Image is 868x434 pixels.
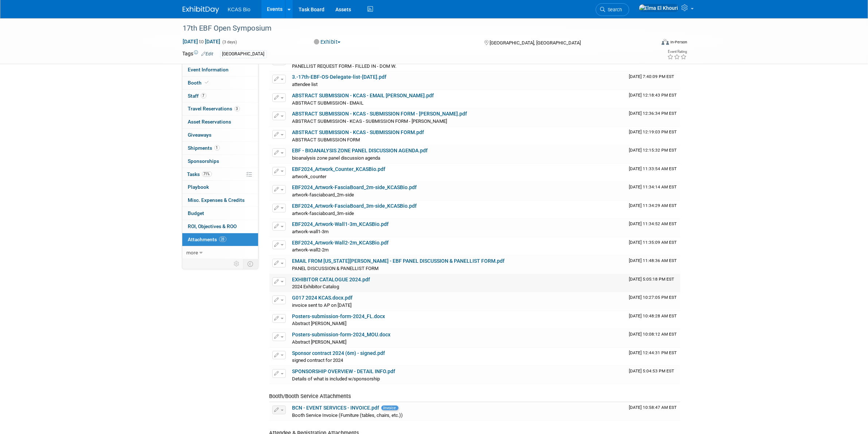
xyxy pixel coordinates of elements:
[182,129,258,141] a: Giveaways
[292,240,389,246] a: EBF2024_Artwork-Wall2-2m_KCASBio.pdf
[292,221,389,227] a: EBF2024_Artwork-Wall1-3m_KCASBio.pdf
[629,184,677,189] span: Upload Timestamp
[639,4,679,12] img: Elma El Khouri
[187,250,198,255] span: more
[292,277,370,282] a: EXHIBITOR CATALOGUE 2024.pdf
[182,194,258,207] a: Misc. Expenses & Credits
[219,236,226,242] span: 28
[292,111,467,117] a: ABSTRACT SUBMISSION - KCAS - SUBMISSION FORM - [PERSON_NAME].pdf
[626,108,680,126] td: Upload Timestamp
[292,203,417,209] a: EBF2024_Artwork-FasciaBoard_3m-side_KCASBio.pdf
[292,332,391,337] a: Posters-submission-form-2024_MOU.docx
[182,168,258,181] a: Tasks71%
[292,266,379,271] span: PANEL DISCUSSION & PANELLIST FORM
[201,93,206,98] span: 7
[490,40,581,46] span: [GEOGRAPHIC_DATA], [GEOGRAPHIC_DATA]
[629,129,677,134] span: Upload Timestamp
[269,393,351,399] span: Booth/Booth Service Attachments
[182,155,258,168] a: Sponsorships
[626,164,680,182] td: Upload Timestamp
[292,82,318,87] span: attendee list
[188,80,210,86] span: Booth
[626,71,680,90] td: Upload Timestamp
[626,200,680,219] td: Upload Timestamp
[292,350,385,356] a: Sponsor contract 2024 (6m) - signed.pdf
[182,207,258,220] a: Budget
[292,405,379,411] a: BCN - EVENT SERVICES - INVOICE.pdf
[220,50,267,58] div: [GEOGRAPHIC_DATA]
[182,77,258,89] a: Booth
[629,93,677,98] span: Upload Timestamp
[292,155,381,161] span: bioanalysis zone panel discussion agenda
[629,313,677,318] span: Upload Timestamp
[629,111,677,116] span: Upload Timestamp
[626,311,680,329] td: Upload Timestamp
[629,277,674,282] span: Upload Timestamp
[311,38,343,46] button: Exhibit
[626,348,680,366] td: Upload Timestamp
[188,197,245,203] span: Misc. Expenses & Credits
[292,302,352,308] span: invoice sent to AP on [DATE]
[222,40,237,44] span: (3 days)
[243,259,258,269] td: Toggle Event Tabs
[292,339,347,345] span: Abstract [PERSON_NAME]
[202,171,212,177] span: 71%
[612,38,688,49] div: Event Format
[182,116,258,128] a: Asset Reservations
[228,7,250,12] span: KCAS Bio
[182,181,258,193] a: Playbook
[626,90,680,108] td: Upload Timestamp
[292,63,397,69] span: PANELLIST REQUEST FORM - FILLED IN - DOM W.
[626,329,680,347] td: Upload Timestamp
[292,174,327,179] span: artwork_counter
[626,255,680,274] td: Upload Timestamp
[292,166,386,172] a: EBF2024_Artwork_Counter_KCASBio.pdf
[626,127,680,145] td: Upload Timestamp
[606,7,622,12] span: Search
[626,182,680,200] td: Upload Timestamp
[187,171,212,177] span: Tasks
[202,51,214,56] a: Edit
[629,74,674,79] span: Upload Timestamp
[626,402,680,421] td: Upload Timestamp
[188,158,219,164] span: Sponsorships
[629,405,677,410] span: Upload Timestamp
[292,247,329,253] span: artwork-wall2-2m
[292,137,360,142] span: ABSTRACT SUBMISSION FORM
[292,184,417,190] a: EBF2024_Artwork-FasciaBoard_2m-side_KCASBio.pdf
[182,102,258,115] a: Travel Reservations3
[188,132,212,138] span: Giveaways
[626,366,680,384] td: Upload Timestamp
[292,129,424,135] a: ABSTRACT SUBMISSION - KCAS - SUBMISSION FORM.pdf
[183,6,219,13] img: ExhibitDay
[292,368,396,374] a: SPONSORSHIP OVERVIEW - DETAIL INFO.pdf
[188,223,237,229] span: ROI, Objectives & ROO
[292,313,385,319] a: Posters-submission-form-2024_FL.docx
[629,295,677,300] span: Upload Timestamp
[292,321,347,326] span: Abstract [PERSON_NAME]
[629,332,677,337] span: Upload Timestamp
[629,240,677,245] span: Upload Timestamp
[292,284,339,289] span: 2024 Exhibitor Catalog
[182,220,258,233] a: ROI, Objectives & ROO
[292,229,329,234] span: artwork-wall1-3m
[188,210,205,216] span: Budget
[292,357,343,363] span: signed contract for 2024
[629,203,677,208] span: Upload Timestamp
[292,93,434,98] a: ABSTRACT SUBMISSION - KCAS - EMAIL [PERSON_NAME].pdf
[292,118,447,124] span: ABSTRACT SUBMISSION - KCAS - SUBMISSION FORM - [PERSON_NAME]
[188,145,220,151] span: Shipments
[188,106,240,112] span: Travel Reservations
[629,221,677,226] span: Upload Timestamp
[188,184,209,190] span: Playbook
[292,211,354,216] span: artwork-fasciaboard_3m-side
[188,236,226,242] span: Attachments
[182,90,258,102] a: Staff7
[292,413,403,418] span: Booth Service Invoice (Furniture (tables, chairs, etc.))
[629,258,677,263] span: Upload Timestamp
[182,246,258,259] a: more
[292,295,353,301] a: G017 2024 KCAS.docx.pdf
[626,219,680,237] td: Upload Timestamp
[180,22,645,35] div: 17th EBF Open Symposium
[662,39,669,45] img: Format-Inperson.png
